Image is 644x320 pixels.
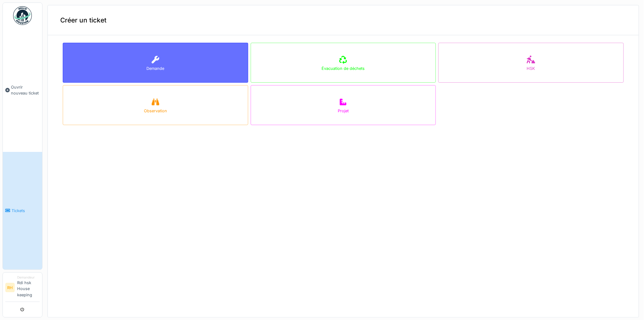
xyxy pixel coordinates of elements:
div: HSK [527,65,535,71]
li: RH [5,283,15,292]
div: Créer un ticket [48,5,639,35]
img: Badge_color-CXgf-gQk.svg [13,6,32,25]
a: Tickets [3,152,42,269]
li: Rdi hsk House keeping [17,275,40,300]
div: Évacuation de déchets [322,65,365,71]
a: RH DemandeurRdi hsk House keeping [5,275,40,302]
div: Projet [338,108,349,114]
div: Demande [146,65,164,71]
div: Demandeur [17,275,40,280]
a: Ouvrir nouveau ticket [3,28,42,152]
span: Tickets [12,208,40,214]
span: Ouvrir nouveau ticket [11,84,40,96]
div: Observation [144,108,167,114]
